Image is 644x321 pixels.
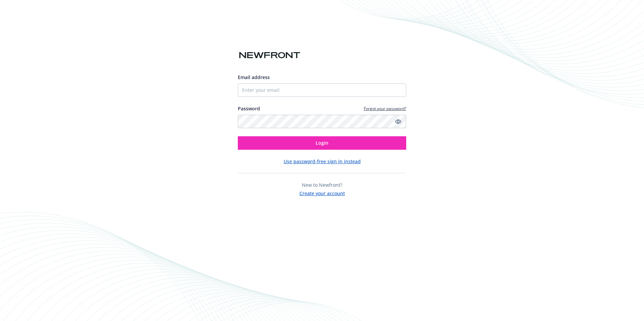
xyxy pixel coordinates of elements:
[238,115,406,128] input: Enter your password
[238,136,406,150] button: Login
[238,74,270,80] span: Email address
[284,158,361,165] button: Use password-free sign in instead
[238,49,301,61] img: Newfront logo
[238,105,260,112] label: Password
[364,106,406,111] a: Forgot your password?
[302,182,342,188] span: New to Newfront?
[238,83,406,97] input: Enter your email
[299,188,345,197] button: Create your account
[394,117,402,126] a: Show password
[316,140,328,146] span: Login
